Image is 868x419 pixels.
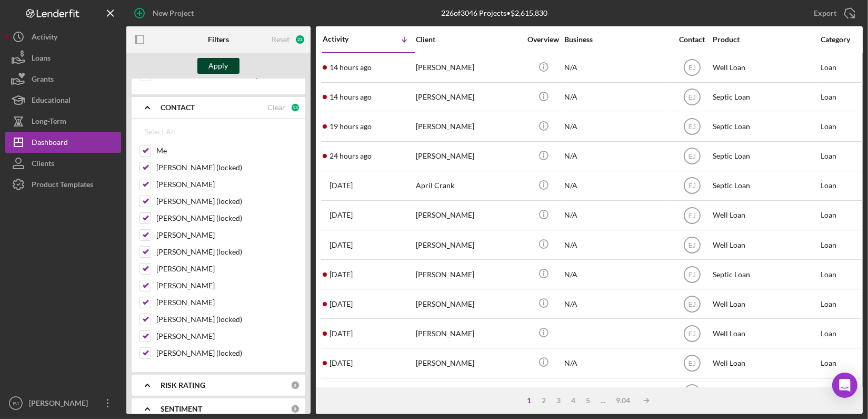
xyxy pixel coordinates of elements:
text: EJ [688,94,695,101]
div: N/A [564,201,670,229]
div: N/A [564,54,670,82]
div: N/A [564,113,670,141]
div: N/A [564,83,670,111]
label: [PERSON_NAME] [156,230,297,240]
button: Activity [5,26,121,47]
button: New Project [126,3,204,24]
div: Overview [524,35,563,44]
text: EJ [688,182,695,190]
button: EJ[PERSON_NAME] [5,393,121,414]
time: 2025-08-17 23:18 [330,93,372,101]
div: 13 [291,103,300,112]
button: Product Templates [5,174,121,195]
div: N/A [564,172,670,200]
div: Well Loan [713,201,818,229]
label: [PERSON_NAME] [156,280,297,291]
div: 2 [537,396,552,405]
div: Septic Loan [713,142,818,170]
text: EJ [688,360,695,367]
label: [PERSON_NAME] (locked) [156,213,297,223]
div: Activity [32,26,57,50]
div: Business [564,35,670,44]
div: 226 of 3046 Projects • $2,615,830 [441,9,547,17]
div: [PERSON_NAME] [416,113,521,141]
div: Septic Loan [713,260,818,288]
div: N/A [564,142,670,170]
div: [PERSON_NAME] [416,290,521,318]
label: [PERSON_NAME] [156,331,297,342]
div: N/A [564,349,670,377]
div: [PERSON_NAME] [416,260,521,288]
div: 4 [566,396,581,405]
time: 2025-08-15 18:11 [330,270,353,279]
div: [PERSON_NAME] [416,54,521,82]
div: Septic Loan [713,83,818,111]
text: EJ [688,300,695,308]
div: Well Loan [713,231,818,259]
text: EJ [13,401,18,406]
div: Client [416,35,521,44]
div: 9.04 [611,396,636,405]
button: Educational [5,90,121,111]
text: EJ [688,153,695,160]
div: Septic Loan [713,172,818,200]
time: 2025-08-16 21:01 [330,181,353,190]
div: [PERSON_NAME] [416,201,521,229]
b: CONTACT [161,103,195,112]
div: 5 [581,396,596,405]
div: Well Loan [713,319,818,347]
div: Long-Term [32,111,66,134]
text: EJ [688,64,695,72]
time: 2025-08-15 01:26 [330,359,353,367]
div: Product Templates [32,174,93,198]
b: Filters [208,35,229,44]
button: Export [803,3,863,24]
div: Dashboard [32,132,68,155]
b: SENTIMENT [161,405,202,413]
div: Contact [672,35,712,44]
div: [PERSON_NAME] [416,349,521,377]
button: Clients [5,153,121,174]
time: 2025-08-15 20:10 [330,241,353,249]
div: Open Intercom Messenger [832,373,857,398]
text: EJ [688,123,695,131]
time: 2025-08-15 16:47 [330,300,353,308]
time: 2025-08-15 21:34 [330,211,353,219]
label: [PERSON_NAME] (locked) [156,314,297,325]
div: Export [814,3,836,24]
time: 2025-08-17 23:40 [330,63,372,72]
text: EJ [688,212,695,219]
div: [PERSON_NAME] [416,379,521,407]
div: Apply [209,58,228,74]
button: Loans [5,47,121,69]
label: [PERSON_NAME] (locked) [156,348,297,358]
div: N/A [564,379,670,407]
div: April Crank [416,172,521,200]
div: ... [596,396,611,405]
label: [PERSON_NAME] (locked) [156,247,297,257]
button: Grants [5,69,121,90]
div: Product [713,35,818,44]
text: EJ [688,241,695,249]
label: [PERSON_NAME] (locked) [156,196,297,207]
text: EJ [688,330,695,337]
div: 0 [291,404,300,414]
text: EJ [688,271,695,278]
div: Select All [145,121,175,142]
button: Long-Term [5,111,121,132]
div: Activity [323,35,369,43]
div: Loans [32,47,51,71]
label: [PERSON_NAME] [156,297,297,308]
div: Reset [272,35,290,44]
time: 2025-08-15 14:22 [330,329,353,338]
b: RISK RATING [161,381,205,389]
div: N/A [564,260,670,288]
div: [PERSON_NAME] [26,393,95,416]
